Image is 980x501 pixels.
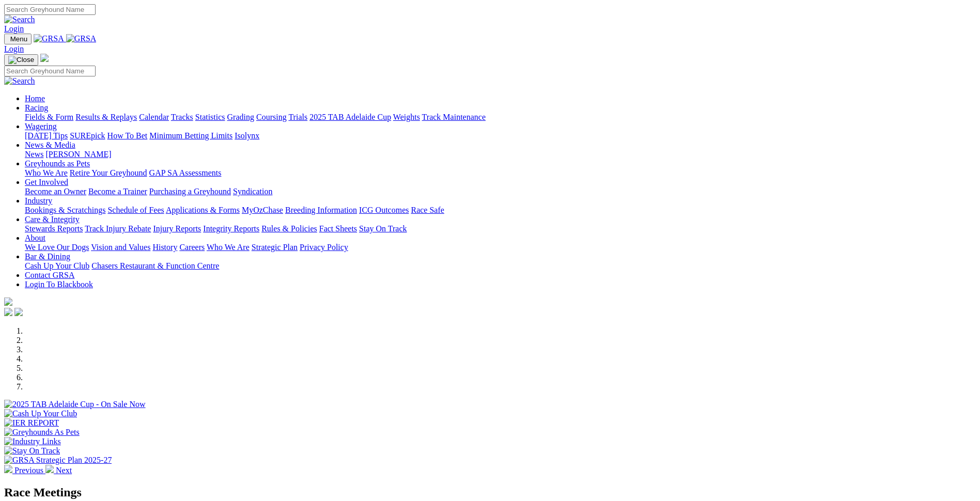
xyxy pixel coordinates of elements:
[4,76,35,86] img: Search
[25,280,93,289] a: Login To Blackbook
[25,113,976,122] div: Racing
[91,243,150,252] a: Vision and Values
[66,34,97,43] img: GRSA
[139,113,169,121] a: Calendar
[242,206,283,214] a: MyOzChase
[25,168,68,177] a: Who We Are
[25,261,976,271] div: Bar & Dining
[4,400,146,409] img: 2025 TAB Adelaide Cup - On Sale Now
[359,224,407,233] a: Stay On Track
[25,224,83,233] a: Stewards Reports
[233,187,272,196] a: Syndication
[256,113,287,121] a: Coursing
[4,4,96,15] input: Search
[149,131,232,140] a: Minimum Betting Limits
[25,94,45,103] a: Home
[25,206,105,214] a: Bookings & Scratchings
[10,35,27,43] span: Menu
[88,187,147,196] a: Become a Trainer
[252,243,298,252] a: Strategic Plan
[171,113,193,121] a: Tracks
[309,113,391,121] a: 2025 TAB Adelaide Cup
[25,131,976,140] div: Wagering
[25,159,90,168] a: Greyhounds as Pets
[25,196,52,205] a: Industry
[8,56,34,64] img: Close
[4,486,976,499] h2: Race Meetings
[4,428,80,437] img: Greyhounds As Pets
[422,113,486,121] a: Track Maintenance
[25,131,68,140] a: [DATE] Tips
[107,206,164,214] a: Schedule of Fees
[4,34,32,44] button: Toggle navigation
[25,252,70,261] a: Bar & Dining
[45,465,54,473] img: chevron-right-pager-white.svg
[411,206,444,214] a: Race Safe
[4,456,112,465] img: GRSA Strategic Plan 2025-27
[14,308,23,316] img: twitter.svg
[4,24,24,33] a: Login
[25,224,976,233] div: Care & Integrity
[45,150,111,159] a: [PERSON_NAME]
[14,466,43,475] span: Previous
[4,54,38,66] button: Toggle navigation
[75,113,137,121] a: Results & Replays
[25,271,74,279] a: Contact GRSA
[25,178,68,186] a: Get Involved
[288,113,307,121] a: Trials
[207,243,250,252] a: Who We Are
[393,113,420,121] a: Weights
[235,131,259,140] a: Isolynx
[40,54,49,62] img: logo-grsa-white.png
[285,206,357,214] a: Breeding Information
[203,224,259,233] a: Integrity Reports
[25,150,43,159] a: News
[4,66,96,76] input: Search
[25,261,89,270] a: Cash Up Your Club
[4,308,12,316] img: facebook.svg
[25,243,976,252] div: About
[152,243,177,252] a: History
[25,122,57,131] a: Wagering
[34,34,64,43] img: GRSA
[4,15,35,24] img: Search
[25,140,75,149] a: News & Media
[56,466,72,475] span: Next
[91,261,219,270] a: Chasers Restaurant & Function Centre
[25,168,976,178] div: Greyhounds as Pets
[195,113,225,121] a: Statistics
[166,206,240,214] a: Applications & Forms
[261,224,317,233] a: Rules & Policies
[4,298,12,306] img: logo-grsa-white.png
[25,206,976,215] div: Industry
[25,233,45,242] a: About
[25,243,89,252] a: We Love Our Dogs
[300,243,348,252] a: Privacy Policy
[4,466,45,475] a: Previous
[359,206,409,214] a: ICG Outcomes
[4,409,77,418] img: Cash Up Your Club
[4,446,60,456] img: Stay On Track
[4,418,59,428] img: IER REPORT
[70,131,105,140] a: SUREpick
[4,44,24,53] a: Login
[25,187,86,196] a: Become an Owner
[85,224,151,233] a: Track Injury Rebate
[25,187,976,196] div: Get Involved
[70,168,147,177] a: Retire Your Greyhound
[149,187,231,196] a: Purchasing a Greyhound
[107,131,148,140] a: How To Bet
[4,465,12,473] img: chevron-left-pager-white.svg
[319,224,357,233] a: Fact Sheets
[25,103,48,112] a: Racing
[25,150,976,159] div: News & Media
[25,215,80,224] a: Care & Integrity
[4,437,61,446] img: Industry Links
[149,168,222,177] a: GAP SA Assessments
[45,466,72,475] a: Next
[25,113,73,121] a: Fields & Form
[153,224,201,233] a: Injury Reports
[227,113,254,121] a: Grading
[179,243,205,252] a: Careers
